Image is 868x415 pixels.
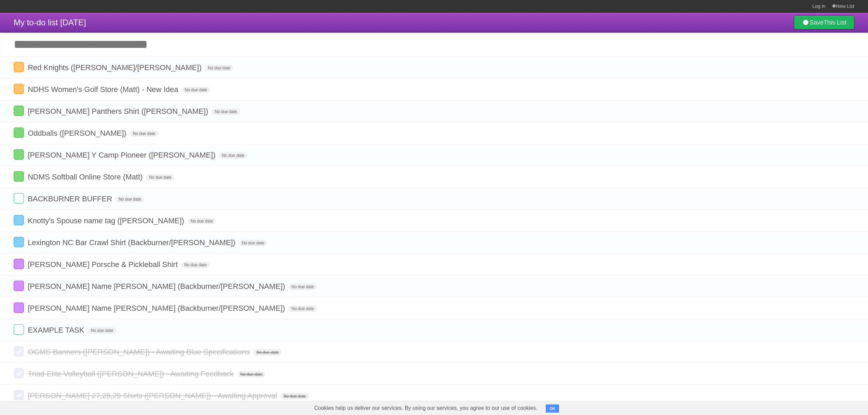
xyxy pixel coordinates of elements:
span: My to-do list [DATE] [14,18,86,27]
span: No due date [205,65,233,71]
label: Done [14,346,24,357]
label: Done [14,324,24,335]
span: [PERSON_NAME] 27,28,29 Shirts ([PERSON_NAME]) - Awaiting Approval [28,391,279,400]
span: [PERSON_NAME] Name [PERSON_NAME] (Backburner/[PERSON_NAME]) [28,304,287,312]
label: Done [14,281,24,291]
span: No due date [281,393,309,399]
label: Done [14,106,24,116]
span: No due date [219,152,247,159]
span: [PERSON_NAME] Porsche & Pickleball Shirt [28,260,179,269]
span: No due date [182,87,210,93]
a: SaveThis List [794,16,854,29]
span: NDMS Softball Online Store (Matt) [28,173,144,181]
span: EXAMPLE TASK [28,326,86,334]
label: Done [14,303,24,313]
label: Done [14,215,24,225]
label: Done [14,368,24,378]
span: OGMS Banners ([PERSON_NAME]) - Awaiting Blue Specifications [28,348,252,356]
label: Done [14,259,24,269]
span: Cookies help us deliver our services. By using our services, you agree to our use of cookies. [307,401,544,415]
span: Knotty's Spouse name tag ([PERSON_NAME]) [28,216,186,225]
span: Triad Elite Volleyball ([PERSON_NAME]) - Awaiting Feedback [28,370,235,378]
span: NDHS Women's Golf Store (Matt) - New Idea [28,85,180,94]
span: No due date [88,327,116,334]
span: Red Knights ([PERSON_NAME]/[PERSON_NAME]) [28,63,203,72]
span: Lexington NC Bar Crawl Shirt (Backburner/[PERSON_NAME]) [28,238,237,247]
label: Done [14,193,24,203]
label: Done [14,390,24,400]
span: [PERSON_NAME] Panthers Shirt ([PERSON_NAME]) [28,107,210,116]
label: Done [14,62,24,72]
label: Done [14,171,24,182]
b: This List [824,19,846,26]
span: No due date [239,240,267,246]
span: No due date [116,196,144,202]
span: No due date [146,174,174,180]
span: No due date [212,109,240,115]
span: No due date [130,131,158,137]
label: Done [14,149,24,160]
label: Done [14,237,24,247]
span: BACKBURNER BUFFER [28,195,114,203]
button: OK [546,404,559,413]
span: No due date [181,262,209,268]
label: Done [14,128,24,138]
label: Done [14,84,24,94]
span: No due date [188,218,216,224]
span: No due date [289,284,316,290]
span: No due date [238,371,265,377]
span: [PERSON_NAME] Y Camp Pioneer ([PERSON_NAME]) [28,151,217,159]
span: No due date [289,306,316,312]
span: No due date [254,349,281,356]
span: [PERSON_NAME] Name [PERSON_NAME] (Backburner/[PERSON_NAME]) [28,282,287,291]
span: Oddballs ([PERSON_NAME]) [28,129,128,137]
